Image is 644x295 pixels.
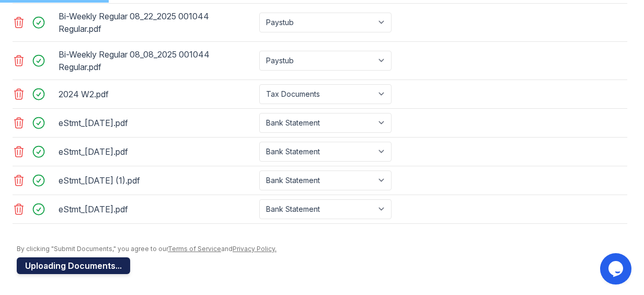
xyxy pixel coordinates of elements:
div: eStmt_[DATE] (1).pdf [59,172,255,189]
div: Bi-Weekly Regular 08_22_2025 001044 Regular.pdf [59,8,255,37]
a: Terms of Service [168,245,221,253]
div: eStmt_[DATE].pdf [59,201,255,218]
div: By clicking "Submit Documents," you agree to our and [17,245,627,253]
div: eStmt_[DATE].pdf [59,115,255,131]
button: Uploading Documents... [17,257,130,274]
div: Bi-Weekly Regular 08_08_2025 001044 Regular.pdf [59,46,255,75]
iframe: chat widget [600,253,634,285]
div: 2024 W2.pdf [59,86,255,103]
a: Privacy Policy. [233,245,277,253]
div: eStmt_[DATE].pdf [59,143,255,160]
